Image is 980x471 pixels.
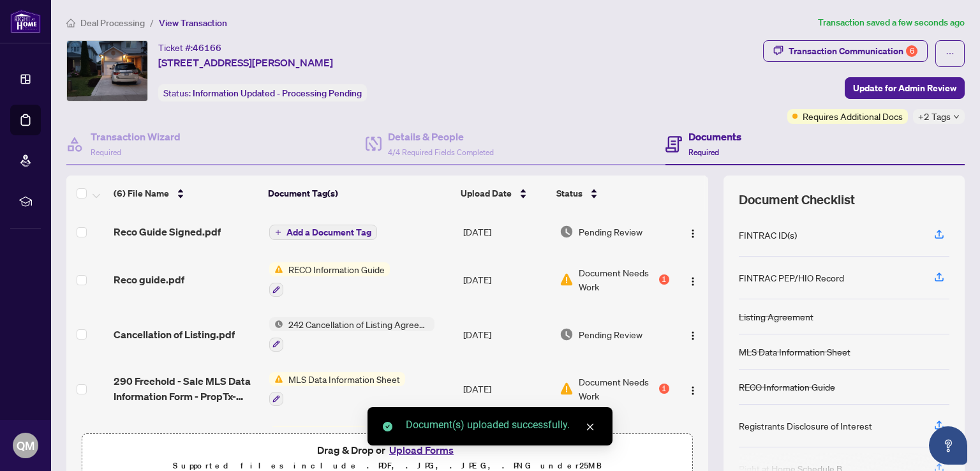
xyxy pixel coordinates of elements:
[560,273,574,287] img: Document Status
[269,317,434,352] button: Status Icon242 Cancellation of Listing Agreement - Authority to Offer for Sale
[739,271,844,285] div: FINTRAC PEP/HIO Record
[551,176,671,211] th: Status
[269,224,377,241] button: Add a Document Tag
[683,324,703,345] button: Logo
[560,327,574,341] img: Document Status
[683,378,703,399] button: Logo
[406,417,597,433] div: Document(s) uploaded successfully.
[739,191,855,209] span: Document Checklist
[688,276,698,287] img: Logo
[91,129,181,144] h4: Transaction Wizard
[114,224,221,239] span: Reco Guide Signed.pdf
[683,221,703,242] button: Logo
[383,422,392,431] span: check-circle
[263,176,456,211] th: Document Tag(s)
[739,380,835,394] div: RECO Information Guide
[688,228,698,239] img: Logo
[789,41,917,61] div: Transaction Communication
[193,42,221,54] span: 46166
[10,10,41,33] img: logo
[158,84,367,101] div: Status:
[853,78,956,98] span: Update for Admin Review
[763,40,928,62] button: Transaction Communication6
[929,426,967,465] button: Open asap
[583,420,597,434] a: Close
[17,437,34,454] span: QM
[946,49,954,58] span: ellipsis
[283,262,390,276] span: RECO Information Guide
[269,426,283,440] img: Status Icon
[158,40,221,55] div: Ticket #:
[579,327,642,341] span: Pending Review
[286,228,371,237] span: Add a Document Tag
[114,373,258,404] span: 290 Freehold - Sale MLS Data Information Form - PropTx-[PERSON_NAME].pdf
[269,317,283,331] img: Status Icon
[317,442,457,458] span: Drag & Drop or
[803,109,903,123] span: Requires Additional Docs
[108,176,263,211] th: (6) File Name
[458,211,554,252] td: [DATE]
[818,15,965,30] article: Transaction saved a few seconds ago
[388,147,494,157] span: 4/4 Required Fields Completed
[283,372,405,386] span: MLS Data Information Sheet
[556,186,583,200] span: Status
[269,372,405,407] button: Status IconMLS Data Information Sheet
[269,262,390,297] button: Status IconRECO Information Guide
[283,317,434,331] span: 242 Cancellation of Listing Agreement - Authority to Offer for Sale
[688,331,698,341] img: Logo
[193,87,362,99] span: Information Updated - Processing Pending
[953,114,960,120] span: down
[659,274,669,285] div: 1
[114,327,235,342] span: Cancellation of Listing.pdf
[688,147,719,157] span: Required
[458,252,554,307] td: [DATE]
[579,375,657,403] span: Document Needs Work
[91,147,121,157] span: Required
[659,384,669,394] div: 1
[158,55,333,70] span: [STREET_ADDRESS][PERSON_NAME]
[579,265,657,294] span: Document Needs Work
[66,19,75,27] span: home
[845,77,965,99] button: Update for Admin Review
[739,419,872,433] div: Registrants Disclosure of Interest
[458,362,554,417] td: [DATE]
[269,262,283,276] img: Status Icon
[67,41,147,101] img: IMG-X12296217_1.jpg
[918,109,951,124] span: +2 Tags
[739,228,797,242] div: FINTRAC ID(s)
[80,17,145,29] span: Deal Processing
[560,225,574,239] img: Document Status
[739,345,850,359] div: MLS Data Information Sheet
[269,225,377,240] button: Add a Document Tag
[560,382,574,396] img: Document Status
[456,176,551,211] th: Upload Date
[579,225,642,239] span: Pending Review
[388,129,494,144] h4: Details & People
[458,307,554,362] td: [DATE]
[269,426,368,461] button: Status IconListing Agreement
[688,385,698,396] img: Logo
[269,372,283,386] img: Status Icon
[159,17,227,29] span: View Transaction
[114,186,169,200] span: (6) File Name
[283,426,368,440] span: Listing Agreement
[114,272,184,287] span: Reco guide.pdf
[275,229,281,235] span: plus
[739,310,813,324] div: Listing Agreement
[683,269,703,290] button: Logo
[586,422,595,431] span: close
[906,45,917,57] div: 6
[688,129,741,144] h4: Documents
[150,15,154,30] li: /
[461,186,512,200] span: Upload Date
